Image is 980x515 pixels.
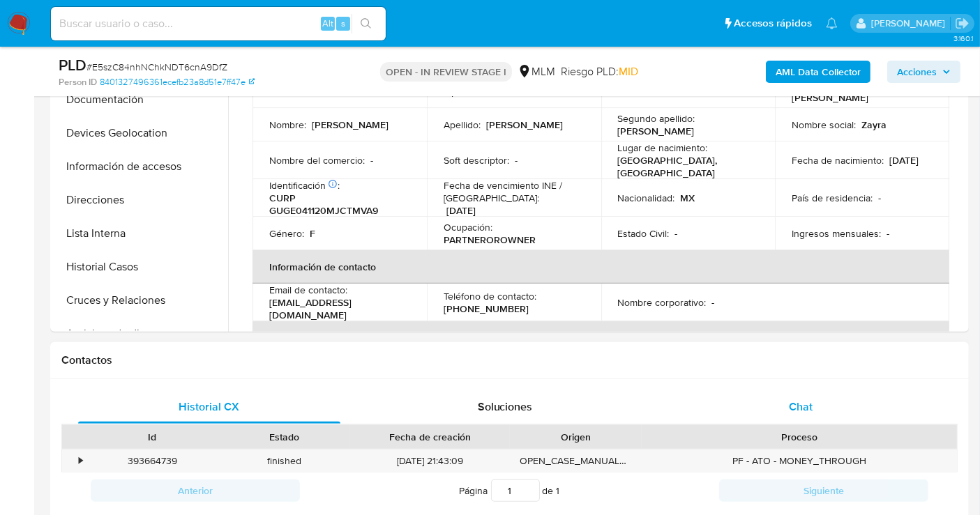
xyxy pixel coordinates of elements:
[618,154,753,179] p: [GEOGRAPHIC_DATA], [GEOGRAPHIC_DATA]
[792,118,856,131] p: Nombre social :
[380,62,512,82] p: OPEN - IN REVIEW STAGE I
[54,250,228,284] button: Historial Casos
[789,399,813,415] span: Chat
[269,179,340,192] p: Identificación :
[269,284,347,296] p: Email de contacto :
[444,302,529,315] p: [PHONE_NUMBER]
[252,321,949,355] th: Verificación y cumplimiento
[955,16,970,31] a: Salir
[887,61,960,83] button: Acciones
[618,85,638,98] p: Sitio :
[518,64,555,79] div: MLM
[100,76,255,89] a: 8401327496361ecefb23a8d51e7ff47e
[444,154,509,167] p: Soft descriptor :
[218,449,350,472] div: finished
[91,479,300,502] button: Anterior
[269,192,405,217] p: CURP GUGE041120MJCTMVA9
[179,399,240,415] span: Historial CX
[618,141,708,154] p: Lugar de nacimiento :
[370,154,373,167] p: -
[444,179,585,204] p: Fecha de vencimiento INE / [GEOGRAPHIC_DATA] :
[719,479,928,502] button: Siguiente
[54,284,228,317] button: Cruces y Relaciones
[312,118,389,131] p: [PERSON_NAME]
[478,399,533,415] span: Soluciones
[252,250,949,284] th: Información de contacto
[515,154,518,167] p: -
[96,430,209,444] div: Id
[889,154,919,167] p: [DATE]
[644,85,665,98] p: MLM
[557,484,560,498] span: 1
[446,204,476,217] p: [DATE]
[619,63,638,79] span: MID
[444,290,536,302] p: Teléfono de contacto :
[86,60,227,74] span: # E5szC84nhNChkNDT6cnA9DfZ
[86,449,218,472] div: 393664739
[352,14,380,33] button: search-icon
[618,112,695,125] p: Segundo apellido :
[444,221,492,233] p: Ocupación :
[871,17,950,30] p: nancy.sanchezgarcia@mercadolibre.com.mx
[712,296,715,309] p: -
[444,85,499,98] p: Tipo entidad :
[350,449,510,472] div: [DATE] 21:43:09
[54,116,228,150] button: Devices Geolocation
[953,33,973,44] span: 3.160.1
[61,353,958,367] h1: Contactos
[878,192,881,204] p: -
[54,317,228,351] button: Anticipos de dinero
[520,430,632,444] div: Origen
[54,150,228,183] button: Información de accesos
[269,85,329,98] p: ID de usuario :
[269,227,304,240] p: Género :
[335,85,391,98] p: 2376868890
[734,16,812,31] span: Accesos rápidos
[322,17,333,30] span: Alt
[444,233,536,246] p: PARTNEROROWNER
[897,61,937,83] span: Acciones
[444,118,481,131] p: Apellido :
[642,449,957,472] div: PF - ATO - MONEY_THROUGH
[681,192,695,204] p: MX
[887,227,889,240] p: -
[341,17,345,30] span: s
[505,85,542,98] p: Persona
[269,296,405,321] p: [EMAIL_ADDRESS][DOMAIN_NAME]
[228,430,340,444] div: Estado
[561,64,638,79] span: Riesgo PLD:
[651,430,947,444] div: Proceso
[269,118,306,131] p: Nombre :
[618,227,670,240] p: Estado Civil :
[792,154,884,167] p: Fecha de nacimiento :
[618,192,675,204] p: Nacionalidad :
[618,296,707,309] p: Nombre corporativo :
[675,227,678,240] p: -
[792,91,868,104] p: [PERSON_NAME]
[59,54,86,76] b: PLD
[54,83,228,116] button: Documentación
[460,479,560,502] span: Página de
[861,118,887,131] p: Zayra
[792,192,873,204] p: País de residencia :
[618,125,695,137] p: [PERSON_NAME]
[59,76,97,89] b: Person ID
[826,17,838,29] a: Notificaciones
[310,227,315,240] p: F
[79,454,82,468] div: •
[54,217,228,250] button: Lista Interna
[54,183,228,217] button: Direcciones
[792,227,881,240] p: Ingresos mensuales :
[486,118,563,131] p: [PERSON_NAME]
[51,15,386,33] input: Buscar usuario o caso...
[360,430,500,444] div: Fecha de creación
[766,61,870,83] button: AML Data Collector
[510,449,642,472] div: OPEN_CASE_MANUAL_REVIEW
[269,154,365,167] p: Nombre del comercio :
[776,61,861,83] b: AML Data Collector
